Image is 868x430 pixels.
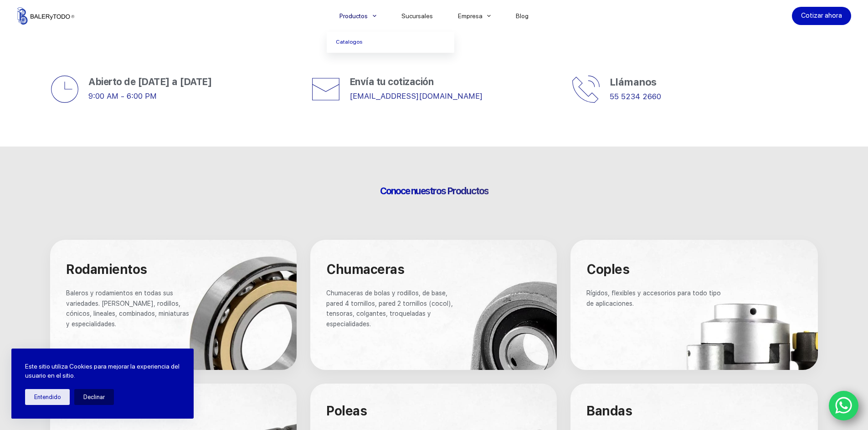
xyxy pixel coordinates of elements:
[327,32,454,53] a: Catalogos
[380,185,488,197] span: Conoce nuestros Productos
[349,76,434,87] span: Envía tu cotización
[326,403,367,419] span: Poleas
[586,262,629,277] span: Coples
[66,262,147,277] span: Rodamientos
[66,289,191,327] span: Baleros y rodamientos en todas sus variedades. [PERSON_NAME], rodillos, cónicos, lineales, combin...
[586,289,723,307] span: Rígidos, flexibles y accesorios para todo tipo de aplicaciones.
[586,403,632,419] span: Bandas
[829,391,859,421] a: WhatsApp
[349,91,483,101] a: [EMAIL_ADDRESS][DOMAIN_NAME]
[25,389,70,405] button: Entendido
[610,76,657,88] span: Llámanos
[88,76,212,87] span: Abierto de [DATE] a [DATE]
[74,389,114,405] button: Declinar
[17,7,74,25] img: Balerytodo
[610,92,661,101] a: 55 5234 2660
[25,362,180,380] p: Este sitio utiliza Cookies para mejorar la experiencia del usuario en el sitio.
[326,262,404,277] span: Chumaceras
[88,91,157,101] span: 9:00 AM - 6:00 PM
[326,289,455,327] span: Chumaceras de bolas y rodillos, de base, pared 4 tornillos, pared 2 tornillos (cocol), tensoras, ...
[792,7,851,25] a: Cotizar ahora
